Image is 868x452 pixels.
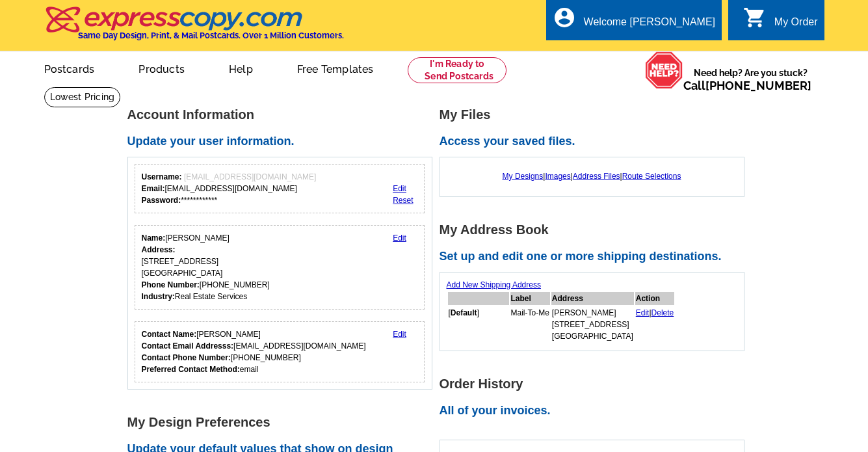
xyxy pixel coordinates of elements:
a: Reset [393,196,413,205]
b: Default [451,308,477,317]
a: Edit [393,184,406,193]
h2: Set up and edit one or more shipping destinations. [440,250,752,264]
td: | [635,306,675,343]
th: Label [510,292,550,305]
span: [EMAIL_ADDRESS][DOMAIN_NAME] [184,172,316,181]
div: Who should we contact regarding order issues? [135,321,425,382]
a: Postcards [23,53,116,83]
a: shopping_cart My Order [743,14,818,31]
a: Add New Shipping Address [447,280,541,289]
h2: All of your invoices. [440,404,752,418]
div: My Order [774,16,818,34]
a: [PHONE_NUMBER] [705,79,811,92]
div: Welcome [PERSON_NAME] [584,16,715,34]
strong: Name: [142,233,166,243]
th: Address [551,292,634,305]
a: Edit [393,330,406,339]
a: Help [208,53,274,83]
i: shopping_cart [743,6,767,29]
strong: Contact Email Addresss: [142,341,234,351]
h1: My Design Preferences [127,416,440,429]
td: Mail-To-Me [510,306,550,343]
a: Images [545,172,570,181]
h1: Account Information [127,108,440,122]
i: account_circle [553,6,576,29]
a: Route Selections [622,172,681,181]
div: [PERSON_NAME] [STREET_ADDRESS] [GEOGRAPHIC_DATA] [PHONE_NUMBER] Real Estate Services [142,232,270,302]
div: [PERSON_NAME] [EMAIL_ADDRESS][DOMAIN_NAME] [PHONE_NUMBER] email [142,328,366,375]
h1: Order History [440,377,752,391]
div: Your personal details. [135,225,425,310]
strong: Address: [142,245,176,254]
div: Your login information. [135,164,425,213]
a: Edit [636,308,650,317]
strong: Industry: [142,292,175,301]
td: [PERSON_NAME] [STREET_ADDRESS] [GEOGRAPHIC_DATA] [551,306,634,343]
strong: Contact Name: [142,330,197,339]
a: Products [118,53,205,83]
strong: Contact Phone Number: [142,353,231,362]
div: | | | [447,164,737,189]
a: Same Day Design, Print, & Mail Postcards. Over 1 Million Customers. [44,16,344,40]
td: [ ] [448,306,509,343]
strong: Phone Number: [142,280,200,289]
h1: My Files [440,108,752,122]
strong: Email: [142,184,165,193]
img: help [645,51,683,89]
h1: My Address Book [440,223,752,237]
strong: Password: [142,196,181,205]
a: Edit [393,233,406,243]
strong: Preferred Contact Method: [142,365,240,374]
a: Delete [651,308,674,317]
h2: Access your saved files. [440,135,752,149]
a: Address Files [573,172,620,181]
th: Action [635,292,675,305]
strong: Username: [142,172,182,181]
span: Call [683,79,811,92]
h4: Same Day Design, Print, & Mail Postcards. Over 1 Million Customers. [78,31,344,40]
a: My Designs [503,172,544,181]
a: Free Templates [276,53,395,83]
span: Need help? Are you stuck? [683,66,818,92]
h2: Update your user information. [127,135,440,149]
